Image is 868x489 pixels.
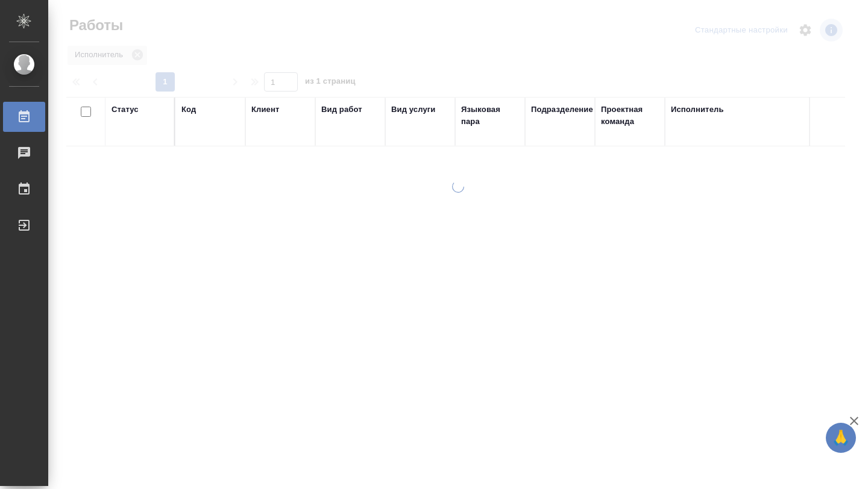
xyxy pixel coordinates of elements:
div: Исполнитель [671,104,724,116]
div: Проектная команда [601,104,659,128]
div: Подразделение [531,104,593,116]
div: Вид услуги [391,104,436,116]
span: 🙏 [831,425,851,450]
div: Код [181,104,196,116]
div: Языковая пара [461,104,519,128]
button: 🙏 [826,423,856,453]
div: Вид работ [321,104,362,116]
div: Клиент [251,104,279,116]
div: Статус [112,104,139,116]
